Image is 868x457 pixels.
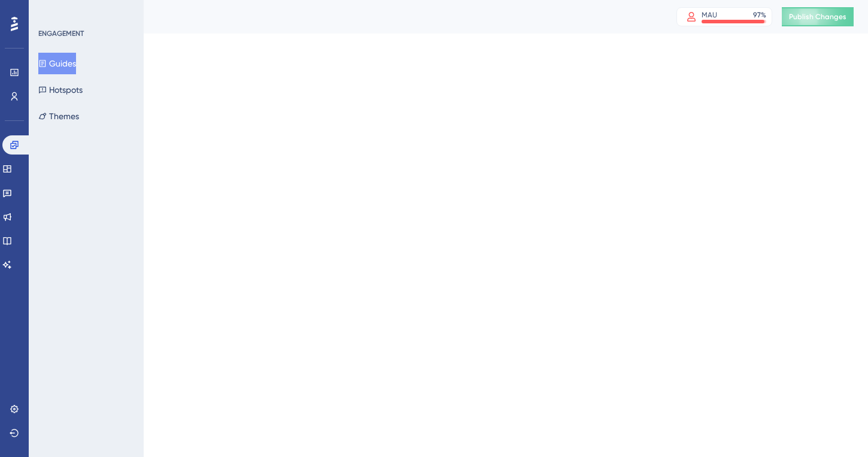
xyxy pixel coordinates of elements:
[702,10,717,20] div: MAU
[38,105,79,127] button: Themes
[789,12,846,22] span: Publish Changes
[38,79,83,101] button: Hotspots
[38,29,84,38] div: ENGAGEMENT
[38,53,76,74] button: Guides
[782,7,854,26] button: Publish Changes
[753,10,766,20] div: 97 %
